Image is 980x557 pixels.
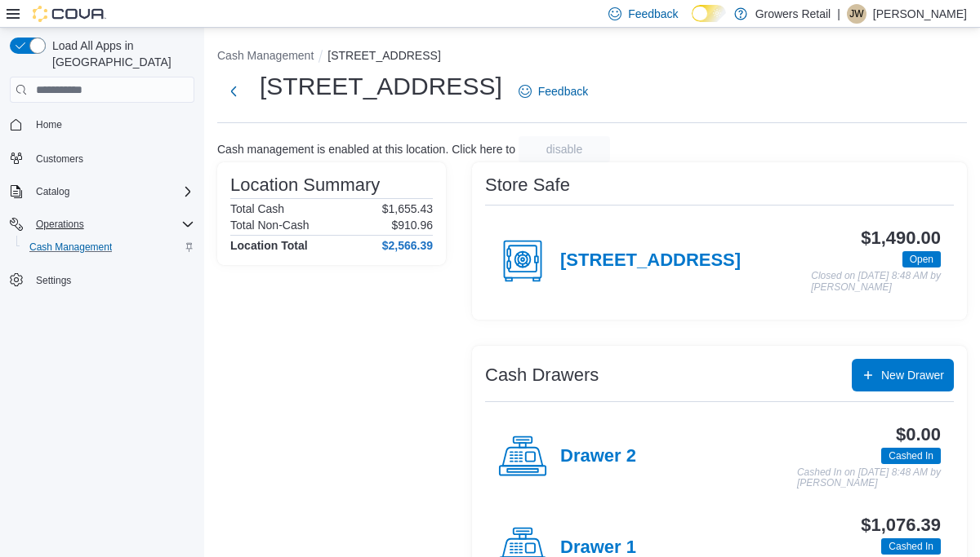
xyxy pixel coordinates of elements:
p: Growers Retail [755,4,831,24]
span: Operations [36,218,84,231]
a: Home [29,115,69,135]
p: $1,655.43 [382,202,433,215]
a: Customers [29,149,90,169]
a: Settings [29,271,78,290]
p: $910.96 [391,219,433,232]
button: Catalog [3,180,201,203]
span: Catalog [29,182,194,201]
button: Operations [29,214,91,234]
span: New Drawer [881,367,944,383]
h1: [STREET_ADDRESS] [260,70,502,103]
nav: Complex example [10,106,194,334]
span: Settings [29,270,194,290]
span: Customers [36,153,83,166]
a: Cash Management [23,237,118,257]
nav: An example of EuiBreadcrumbs [217,47,967,67]
span: Open [902,251,941,267]
button: [STREET_ADDRESS] [327,49,440,62]
span: Home [36,118,62,131]
button: Cash Management [16,236,201,259]
button: Operations [3,213,201,236]
span: Dark Mode [692,22,693,23]
h3: Store Safe [485,175,570,195]
span: JW [849,4,863,24]
div: Jonathan Wheeler [847,4,866,24]
p: Closed on [DATE] 8:48 AM by [PERSON_NAME] [811,271,941,293]
p: | [837,4,840,24]
span: Cashed In [889,539,933,554]
input: Dark Mode [692,5,726,22]
button: Catalog [29,182,76,201]
button: Customers [3,146,201,170]
span: Cash Management [29,241,112,254]
span: Settings [36,274,71,287]
p: Cashed In on [DATE] 8:48 AM by [PERSON_NAME] [797,467,941,489]
h3: $1,490.00 [861,228,941,248]
span: Cashed In [889,449,933,463]
button: New Drawer [852,359,954,391]
span: Feedback [628,6,678,22]
button: Next [217,75,250,108]
h3: $0.00 [896,425,941,444]
h3: $1,076.39 [861,515,941,535]
span: Load All Apps in [GEOGRAPHIC_DATA] [46,38,194,70]
span: Home [29,114,194,135]
img: Cova [33,6,106,22]
h6: Total Cash [230,202,284,215]
h6: Total Non-Cash [230,219,310,232]
p: [PERSON_NAME] [873,4,967,24]
p: Cash management is enabled at this location. Click here to [217,143,515,156]
span: Catalog [36,185,69,198]
h3: Cash Drawers [485,365,599,385]
h4: Drawer 2 [560,446,636,467]
h4: [STREET_ADDRESS] [560,250,741,272]
span: Open [910,252,933,267]
button: Home [3,113,201,136]
h4: Location Total [230,239,308,252]
span: Cashed In [881,538,941,555]
button: Settings [3,268,201,292]
span: Customers [29,148,194,168]
button: disable [519,136,610,162]
a: Feedback [512,75,595,108]
button: Cash Management [217,49,314,62]
span: Feedback [538,83,588,99]
span: Cash Management [23,237,194,257]
span: disable [546,141,582,157]
span: Cashed In [881,448,941,464]
h4: $2,566.39 [382,239,433,252]
h3: Location Summary [230,175,380,195]
span: Operations [29,214,194,234]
